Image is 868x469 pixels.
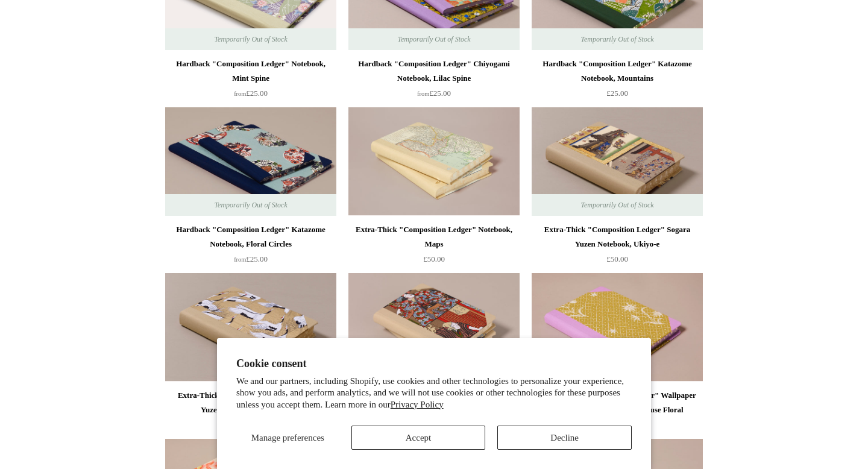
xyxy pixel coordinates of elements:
div: Extra-Thick "Composition Ledger" Sogara Yuzen Notebook, Ukiyo-e [535,222,700,251]
a: Extra-Thick "Composition Ledger" Notebook, Maps Extra-Thick "Composition Ledger" Notebook, Maps [348,107,520,216]
a: Extra-Thick "Composition Ledger" Wallpaper Collection Notebook, Chartreuse Floral Extra-Thick "Co... [532,273,703,382]
span: Temporarily Out of Stock [202,194,299,216]
img: Extra-Thick "Composition Ledger" Wallpaper Collection Notebook, Chartreuse Floral [532,273,703,382]
div: Extra-Thick "Composition Ledger" Notebook, Maps [351,222,517,251]
img: Extra-Thick "Composition Ledger" Sogara Yuzen Notebook, Interiors [348,273,520,382]
span: £25.00 [417,89,451,98]
div: Extra-Thick "Composition Ledger" Sogara Yuzen Notebook, 1000 Cranes [168,388,333,417]
a: Extra-Thick "Composition Ledger" Sogara Yuzen Notebook, 1000 Cranes £50.00 [165,388,336,438]
span: Temporarily Out of Stock [568,194,665,216]
a: Extra-Thick "Composition Ledger" Notebook, Maps £50.00 [348,222,520,272]
a: Hardback "Composition Ledger" Katazome Notebook, Mountains £25.00 [532,57,703,106]
span: Manage preferences [251,433,324,442]
button: Manage preferences [236,426,339,450]
span: from [234,90,246,97]
a: Hardback "Composition Ledger" Katazome Notebook, Floral Circles from£25.00 [165,222,336,272]
div: Hardback "Composition Ledger" Chiyogami Notebook, Lilac Spine [351,57,517,86]
a: Hardback "Composition Ledger" Chiyogami Notebook, Lilac Spine from£25.00 [348,57,520,106]
h2: Cookie consent [236,357,632,370]
span: £25.00 [234,254,268,263]
span: £50.00 [606,254,628,263]
a: Hardback "Composition Ledger" Notebook, Mint Spine from£25.00 [165,57,336,106]
a: Extra-Thick "Composition Ledger" Sogara Yuzen Notebook, Ukiyo-e Extra-Thick "Composition Ledger" ... [532,107,703,216]
span: £25.00 [606,89,628,98]
div: Hardback "Composition Ledger" Notebook, Mint Spine [168,57,333,86]
span: £50.00 [423,254,445,263]
span: Temporarily Out of Stock [568,28,665,50]
a: Extra-Thick "Composition Ledger" Sogara Yuzen Notebook, 1000 Cranes Extra-Thick "Composition Ledg... [165,273,336,382]
img: Extra-Thick "Composition Ledger" Sogara Yuzen Notebook, 1000 Cranes [165,273,336,382]
div: Hardback "Composition Ledger" Katazome Notebook, Mountains [535,57,700,86]
img: Extra-Thick "Composition Ledger" Notebook, Maps [348,107,520,216]
button: Decline [497,426,632,450]
img: Hardback "Composition Ledger" Katazome Notebook, Floral Circles [165,107,336,216]
button: Accept [351,426,486,450]
div: Hardback "Composition Ledger" Katazome Notebook, Floral Circles [168,222,333,251]
a: Extra-Thick "Composition Ledger" Sogara Yuzen Notebook, Interiors Extra-Thick "Composition Ledger... [348,273,520,382]
span: £25.00 [234,89,268,98]
a: Privacy Policy [391,400,444,409]
p: We and our partners, including Shopify, use cookies and other technologies to personalize your ex... [236,376,632,411]
span: Temporarily Out of Stock [385,28,482,50]
span: from [234,256,246,263]
a: Extra-Thick "Composition Ledger" Sogara Yuzen Notebook, Ukiyo-e £50.00 [532,222,703,272]
a: Hardback "Composition Ledger" Katazome Notebook, Floral Circles Hardback "Composition Ledger" Kat... [165,107,336,216]
span: from [417,90,429,97]
span: Temporarily Out of Stock [202,28,299,50]
img: Extra-Thick "Composition Ledger" Sogara Yuzen Notebook, Ukiyo-e [532,107,703,216]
